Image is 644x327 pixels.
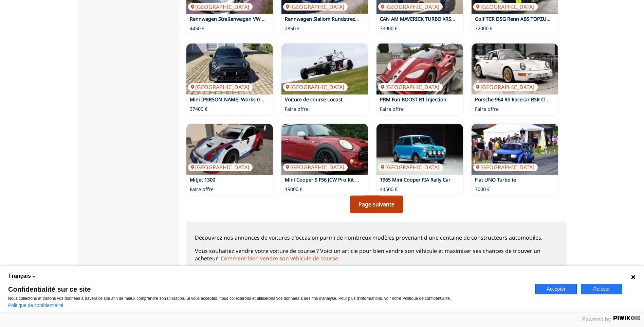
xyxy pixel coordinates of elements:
p: 2850 € [285,25,300,32]
span: Confidentialité sur ce site [8,286,527,293]
a: Rennwagen Slallom Rundstrecke VW NEW Beetle 1,8T 200PS [285,16,423,22]
p: Faire offre [475,106,499,113]
p: Faire offre [190,186,214,193]
p: 37400 € [190,106,207,113]
span: Français [8,272,31,280]
p: 33900 € [380,25,398,32]
p: 19000 € [285,186,302,193]
p: Nous collectons et traitons vos données à travers ce site afin de mieux comprendre son utilisatio... [8,296,527,301]
a: Mitjet 1300 [190,176,215,183]
a: CAN AM MAVERICK TURBO XRS RR [380,16,459,22]
a: Mini [PERSON_NAME] Works GP 3 F56 foliert GP Plus Paket [190,96,325,103]
p: [GEOGRAPHIC_DATA] [188,163,253,171]
p: Découvrez nos annonces de voitures d'occasion parmi de nombreux modèles provenant d'une centaine ... [195,234,558,241]
a: Porsche 964 RS Racecar RSR Clone 3,9l[GEOGRAPHIC_DATA] [472,44,558,94]
p: Vous souhaitez vendre votre voiture de course ? Voici un article pour bien vendre son véhicule et... [195,247,558,262]
p: [GEOGRAPHIC_DATA] [188,3,253,11]
p: [GEOGRAPHIC_DATA] [283,3,348,11]
p: [GEOGRAPHIC_DATA] [283,83,348,91]
p: [GEOGRAPHIC_DATA] [473,163,538,171]
p: 44500 € [380,186,398,193]
a: Mini Cooper S F56 JCW Pro Kit Recaro[GEOGRAPHIC_DATA] [281,124,368,175]
p: [GEOGRAPHIC_DATA] [473,3,538,11]
a: Page suivante [350,195,403,213]
a: Comment bien vendre son véhicule de course [221,255,338,262]
a: Fiat UNO Turbo ie[GEOGRAPHIC_DATA] [472,124,558,175]
p: [GEOGRAPHIC_DATA] [378,163,443,171]
a: Fiat UNO Turbo ie [475,176,516,183]
span: Powered by [582,316,611,322]
img: Porsche 964 RS Racecar RSR Clone 3,9l [472,44,558,94]
img: Mini Cooper S F56 JCW Pro Kit Recaro [281,124,368,175]
a: PRM Fun BOOST R1 Injection[GEOGRAPHIC_DATA] [376,44,463,94]
p: 72000 € [475,25,493,32]
p: [GEOGRAPHIC_DATA] [378,83,443,91]
img: PRM Fun BOOST R1 Injection [376,44,463,94]
a: Mini John Cooper Works GP 3 F56 foliert GP Plus Paket[GEOGRAPHIC_DATA] [186,44,273,94]
a: Porsche 964 RS Racecar RSR Clone 3,9l [475,96,564,103]
p: 4450 € [190,25,205,32]
a: PRM Fun BOOST R1 Injection [380,96,446,103]
p: [GEOGRAPHIC_DATA] [283,163,348,171]
p: [GEOGRAPHIC_DATA] [378,3,443,11]
a: Voiture de course Locost [285,96,343,103]
button: Accepter [535,284,577,294]
a: Voiture de course Locost[GEOGRAPHIC_DATA] [281,44,368,94]
p: Faire offre [285,106,309,113]
a: Golf TCR DSG Renn ABS TOPZUSTAND [475,16,562,22]
a: 1965 Mini Cooper FIA Rally Car [380,176,450,183]
p: 7000 € [475,186,490,193]
a: Mitjet 1300[GEOGRAPHIC_DATA] [186,124,273,175]
a: 1965 Mini Cooper FIA Rally Car[GEOGRAPHIC_DATA] [376,124,463,175]
a: Politique de confidentialité [8,303,63,308]
img: Fiat UNO Turbo ie [472,124,558,175]
a: Rennwagen Straßenwagen VW NEW Beetle 1,8T K04 200+ [190,16,321,22]
a: Mini Cooper S F56 JCW Pro Kit Recaro [285,176,371,183]
img: 1965 Mini Cooper FIA Rally Car [376,124,463,175]
button: Refuser [581,284,622,294]
p: Faire offre [380,106,404,113]
img: Mini John Cooper Works GP 3 F56 foliert GP Plus Paket [186,44,273,94]
p: [GEOGRAPHIC_DATA] [473,83,538,91]
p: [GEOGRAPHIC_DATA] [188,83,253,91]
img: Mitjet 1300 [186,124,273,175]
img: Voiture de course Locost [281,44,368,94]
